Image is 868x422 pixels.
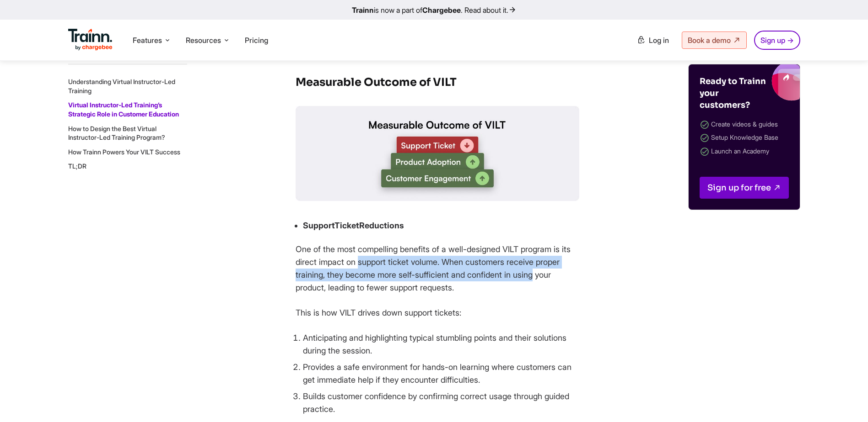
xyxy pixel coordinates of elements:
img: Trainn Logo [68,29,113,51]
a: Virtual Instructor-Led Training’s Strategic Role in Customer Education [68,101,179,118]
strong: eductions [365,221,404,230]
li: Provides a safe environment for hands-on learning where customers can get immediate help if they ... [303,361,579,386]
p: This is how VILT drives down support tickets: [296,306,579,319]
a: Log in [631,32,674,48]
li: Setup Knowledge Base [700,132,789,145]
span: Log in [649,36,669,45]
strong: Measurable Outcome of VILT [296,75,457,89]
b: Chargebee [422,5,461,15]
strong: T R [303,221,404,230]
li: Anticipating and highlighting typical stumbling points and their solutions during the session. [303,332,579,357]
img: Trainn blogs [707,64,800,101]
span: Book a demo [688,36,731,45]
a: Sign up → [754,31,800,50]
a: TL;DR [68,162,86,170]
li: Create videos & guides [700,118,789,132]
li: Builds customer confidence by confirming correct usage through guided practice. [303,390,579,416]
b: Trainn [352,5,374,15]
h4: Ready to Trainn your customers? [700,75,768,111]
p: One of the most compelling benefits of a well-designed VILT program is its direct impact on suppo... [296,243,579,294]
a: Pricing [245,36,268,45]
span: Features [133,35,162,45]
a: How to Design the Best Virtual Instructor-Led Training Program? [68,124,165,141]
span: Resources [186,35,221,45]
li: Launch an Academy [700,145,789,158]
a: How Trainn Powers Your VILT Success [68,148,180,156]
iframe: Chat Widget [822,378,868,422]
a: Book a demo [682,32,747,49]
strong: Support [303,221,334,230]
strong: icket [340,221,359,230]
a: Understanding Virtual Instructor-Led Training [68,78,175,95]
a: Sign up for free [700,177,789,199]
